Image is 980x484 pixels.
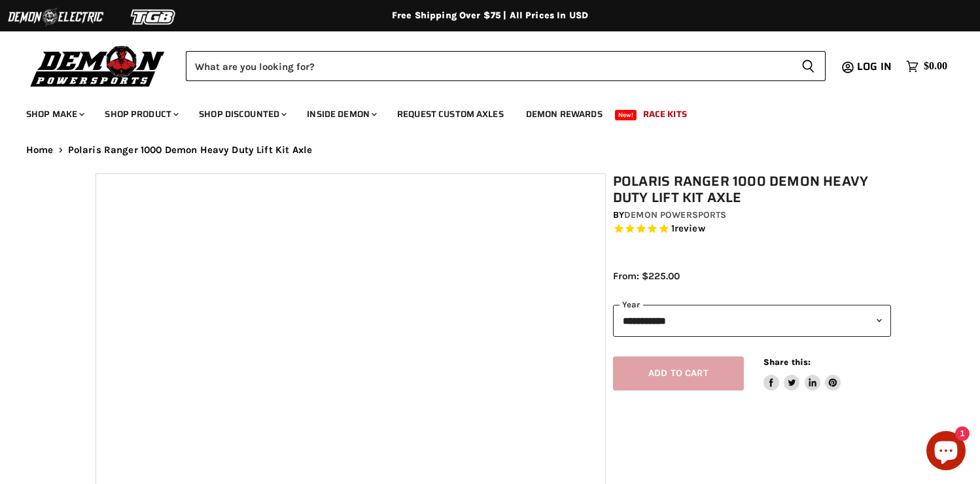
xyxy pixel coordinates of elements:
[7,5,105,29] img: Demon Electric Logo 2
[674,223,705,235] span: review
[16,101,92,128] a: Shop Make
[851,61,900,73] a: Log in
[613,222,891,236] span: Rated 5.0 out of 5 stars 1 reviews
[387,101,514,128] a: Request Custom Axles
[613,305,891,337] select: year
[613,173,891,206] h1: Polaris Ranger 1000 Demon Heavy Duty Lift Kit Axle
[633,101,697,128] a: Race Kits
[16,95,944,128] ul: Main menu
[186,51,826,81] form: Product
[189,101,294,128] a: Shop Discounted
[900,57,954,76] a: $0.00
[671,223,705,235] span: 1 reviews
[613,208,891,222] div: by
[297,101,385,128] a: Inside Demon
[68,145,313,156] span: Polaris Ranger 1000 Demon Heavy Duty Lift Kit Axle
[791,51,826,81] button: Search
[613,270,680,282] span: From: $225.00
[763,357,811,367] span: Share this:
[924,60,947,73] span: $0.00
[186,51,791,81] input: Search
[26,145,54,156] a: Home
[857,58,892,75] span: Log in
[105,5,203,29] img: TGB Logo 2
[624,209,726,220] a: Demon Powersports
[516,101,612,128] a: Demon Rewards
[26,43,169,89] img: Demon Powersports
[922,431,970,474] inbox-online-store-chat: Shopify online store chat
[763,356,841,391] aside: Share this:
[615,110,637,120] span: New!
[95,101,186,128] a: Shop Product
